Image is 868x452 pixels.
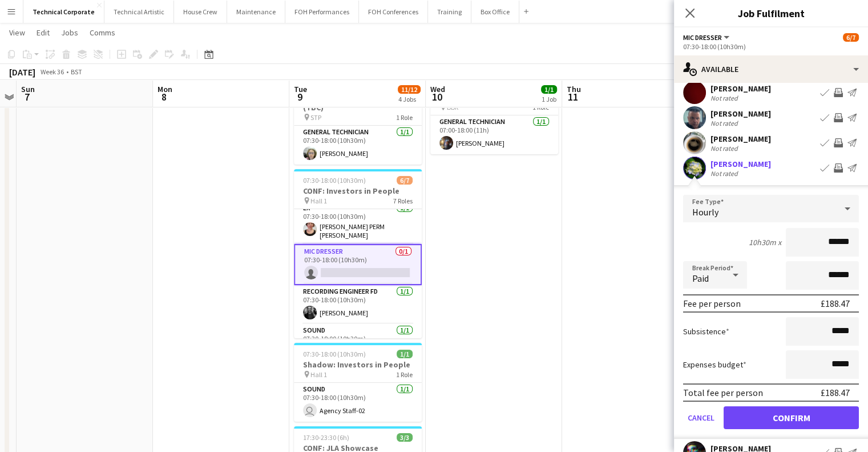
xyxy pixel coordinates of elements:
[429,90,445,103] span: 10
[710,94,740,102] div: Not rated
[56,25,83,40] a: Jobs
[9,66,35,78] div: [DATE]
[156,90,172,103] span: 8
[683,33,731,42] button: Mic Dresser
[398,95,420,103] div: 4 Jobs
[683,406,719,429] button: Cancel
[294,343,422,422] app-job-card: 07:30-18:00 (10h30m)1/1Shadow: Investors in People Hall 11 RoleSound1/107:30-18:00 (10h30m) Agenc...
[674,55,868,83] div: Available
[821,298,850,309] div: £188.47
[310,370,327,379] span: Hall 1
[567,84,581,94] span: Thu
[5,25,30,40] a: View
[565,90,581,103] span: 11
[37,27,50,38] span: Edit
[397,176,413,185] span: 6/7
[541,85,557,94] span: 1/1
[683,42,859,51] div: 07:30-18:00 (10h30m)
[104,1,174,23] button: Technical Artistic
[710,83,771,94] div: [PERSON_NAME]
[428,1,471,23] button: Training
[396,370,413,379] span: 1 Role
[158,84,172,94] span: Mon
[843,33,859,42] span: 6/7
[294,75,422,165] app-job-card: 07:30-18:00 (10h30m)1/1CONF: Investors in People (TBC) STP1 RoleGeneral Technician1/107:30-18:00 ...
[710,159,771,169] div: [PERSON_NAME]
[683,33,722,42] span: Mic Dresser
[396,113,413,122] span: 1 Role
[749,237,781,247] div: 10h30m x
[430,115,558,154] app-card-role: General Technician1/107:00-18:00 (11h)[PERSON_NAME]
[294,285,422,324] app-card-role: Recording Engineer FD1/107:30-18:00 (10h30m)[PERSON_NAME]
[23,1,104,23] button: Technical Corporate
[683,298,741,309] div: Fee per person
[90,27,115,38] span: Comms
[430,84,445,94] span: Wed
[285,1,359,23] button: FOH Performances
[359,1,428,23] button: FOH Conferences
[292,90,307,103] span: 9
[692,273,709,284] span: Paid
[310,113,321,122] span: STP
[303,433,349,442] span: 17:30-23:30 (6h)
[19,90,35,103] span: 7
[542,95,556,103] div: 1 Job
[85,25,120,40] a: Comms
[710,109,771,119] div: [PERSON_NAME]
[710,119,740,127] div: Not rated
[294,169,422,338] app-job-card: 07:30-18:00 (10h30m)6/7CONF: Investors in People Hall 17 RolesCamera Operator FD1/107:30-18:00 (1...
[710,144,740,153] div: Not rated
[471,1,519,23] button: Box Office
[303,176,366,185] span: 07:30-18:00 (10h30m)
[430,75,558,154] app-job-card: 07:00-18:00 (11h)1/1CONF: Skanska BBR1 RoleGeneral Technician1/107:00-18:00 (11h)[PERSON_NAME]
[674,6,868,21] h3: Job Fulfilment
[294,324,422,366] app-card-role: Sound1/107:30-18:00 (10h30m)
[32,25,54,40] a: Edit
[397,350,413,358] span: 1/1
[71,67,82,76] div: BST
[303,350,366,358] span: 07:30-18:00 (10h30m)
[294,383,422,422] app-card-role: Sound1/107:30-18:00 (10h30m) Agency Staff-02
[724,406,859,429] button: Confirm
[821,387,850,398] div: £188.47
[398,85,421,94] span: 11/12
[683,359,746,370] label: Expenses budget
[294,186,422,196] h3: CONF: Investors in People
[683,326,729,337] label: Subsistence
[174,1,227,23] button: House Crew
[710,134,771,144] div: [PERSON_NAME]
[393,197,413,205] span: 7 Roles
[294,202,422,244] app-card-role: LX1/107:30-18:00 (10h30m)[PERSON_NAME] PERM [PERSON_NAME]
[294,244,422,285] app-card-role: Mic Dresser0/107:30-18:00 (10h30m)
[21,84,35,94] span: Sun
[61,27,78,38] span: Jobs
[38,67,66,76] span: Week 36
[683,387,763,398] div: Total fee per person
[227,1,285,23] button: Maintenance
[692,206,718,218] span: Hourly
[294,359,422,370] h3: Shadow: Investors in People
[294,126,422,165] app-card-role: General Technician1/107:30-18:00 (10h30m)[PERSON_NAME]
[397,433,413,442] span: 3/3
[310,197,327,205] span: Hall 1
[710,169,740,178] div: Not rated
[9,27,25,38] span: View
[294,84,307,94] span: Tue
